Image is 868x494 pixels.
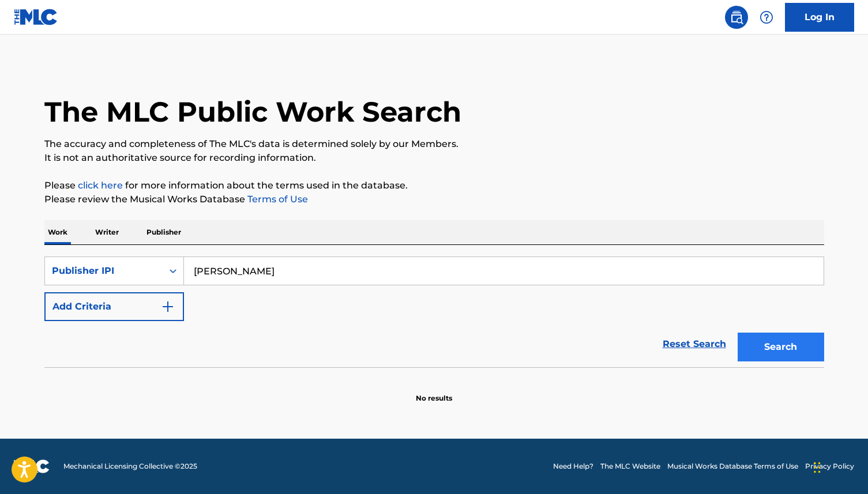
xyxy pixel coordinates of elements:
[245,194,308,205] a: Terms of Use
[785,3,854,32] a: Log In
[14,9,58,25] img: MLC Logo
[416,379,452,404] p: No results
[814,450,821,485] div: Drag
[738,333,824,361] button: Search
[667,461,798,472] a: Musical Works Database Terms of Use
[44,95,461,129] h1: The MLC Public Work Search
[14,459,50,473] img: logo
[725,6,748,29] a: Public Search
[161,300,175,314] img: 9d2ae6d4665cec9f34b9.svg
[78,180,123,191] a: click here
[44,257,824,367] form: Search Form
[143,220,185,244] p: Publisher
[553,461,593,472] a: Need Help?
[44,220,71,244] p: Work
[600,461,660,472] a: The MLC Website
[657,331,732,357] a: Reset Search
[63,461,197,472] span: Mechanical Licensing Collective © 2025
[44,179,824,193] p: Please for more information about the terms used in the database.
[730,10,743,24] img: search
[44,193,824,206] p: Please review the Musical Works Database
[44,292,184,321] button: Add Criteria
[44,137,824,151] p: The accuracy and completeness of The MLC's data is determined solely by our Members.
[44,151,824,165] p: It is not an authoritative source for recording information.
[810,439,868,494] iframe: Chat Widget
[805,461,854,472] a: Privacy Policy
[92,220,122,244] p: Writer
[760,10,773,24] img: help
[52,264,156,278] div: Publisher IPI
[755,6,778,29] div: Help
